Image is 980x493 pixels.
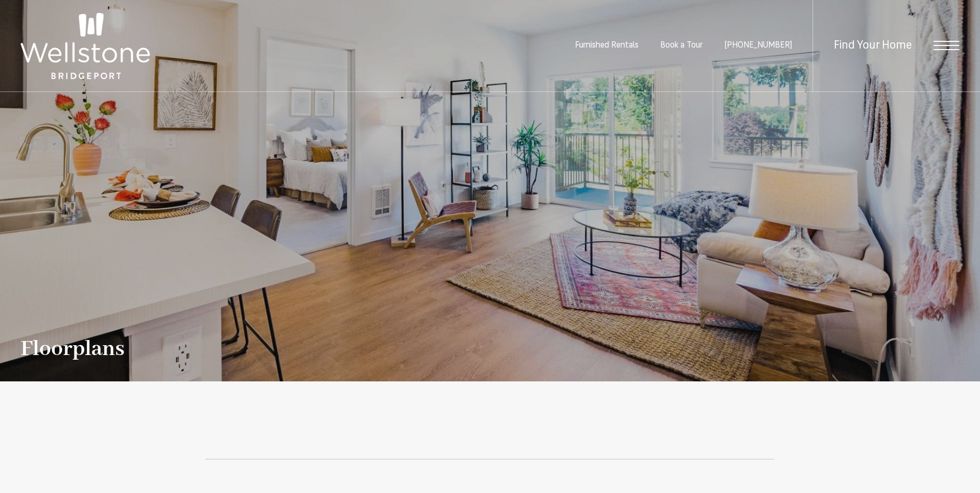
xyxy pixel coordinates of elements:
a: Book a Tour [660,41,703,50]
button: Open Menu [934,41,959,50]
a: Find Your Home [834,40,912,52]
img: Wellstone [21,13,150,79]
h1: Floorplans [21,337,125,361]
a: Call Us at (253) 642-8681 [724,41,792,50]
a: Furnished Rentals [575,41,639,50]
span: [PHONE_NUMBER] [724,41,792,50]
